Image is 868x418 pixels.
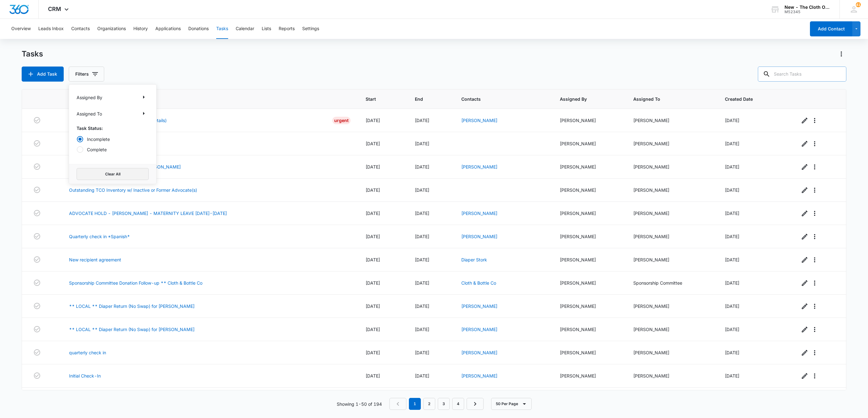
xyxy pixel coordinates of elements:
[725,350,739,355] span: [DATE]
[155,19,181,39] button: Applications
[77,94,102,100] p: Assigned By
[415,141,429,146] span: [DATE]
[461,327,497,332] a: [PERSON_NAME]
[560,140,618,147] div: [PERSON_NAME]
[633,187,710,193] div: [PERSON_NAME]
[188,19,209,39] button: Donations
[415,187,429,193] span: [DATE]
[409,398,421,410] em: 1
[366,118,380,123] span: [DATE]
[389,398,484,410] nav: Pagination
[366,211,380,216] span: [DATE]
[560,96,609,102] span: Assigned By
[633,303,710,309] div: [PERSON_NAME]
[216,19,228,39] button: Tasks
[560,303,618,309] div: [PERSON_NAME]
[461,211,497,216] a: [PERSON_NAME]
[69,210,227,217] a: ADVOCATE HOLD - [PERSON_NAME] - MATERNITY LEAVE [DATE]-[DATE]
[415,350,429,355] span: [DATE]
[415,327,429,332] span: [DATE]
[366,141,380,146] span: [DATE]
[77,125,149,131] p: Task Status:
[560,280,618,286] div: [PERSON_NAME]
[366,257,380,262] span: [DATE]
[236,19,254,39] button: Calendar
[366,234,380,239] span: [DATE]
[461,234,497,239] a: [PERSON_NAME]
[69,280,202,286] a: Sponsorship Committee Donation Follow-up ** Cloth & Bottle Co
[366,96,391,102] span: Start
[633,163,710,170] div: [PERSON_NAME]
[785,5,830,10] div: account name
[461,373,497,378] a: [PERSON_NAME]
[69,326,195,333] a: ** LOCAL ** Diaper Return (No Swap) for [PERSON_NAME]
[366,164,380,169] span: [DATE]
[810,21,852,36] button: Add Contact
[262,19,271,39] button: Lists
[77,136,149,142] label: Incomplete
[725,303,739,309] span: [DATE]
[461,118,497,123] a: [PERSON_NAME]
[415,118,429,123] span: [DATE]
[560,349,618,356] div: [PERSON_NAME]
[69,67,104,82] button: Filters
[633,326,710,333] div: [PERSON_NAME]
[560,256,618,263] div: [PERSON_NAME]
[48,6,61,12] span: CRM
[725,327,739,332] span: [DATE]
[758,67,846,82] input: Search Tasks
[11,19,31,39] button: Overview
[415,303,429,309] span: [DATE]
[725,96,775,102] span: Created Date
[366,350,380,355] span: [DATE]
[560,372,618,379] div: [PERSON_NAME]
[785,10,830,14] div: account id
[461,257,487,262] a: Diaper Stork
[461,164,497,169] a: [PERSON_NAME]
[133,19,148,39] button: History
[725,118,739,123] span: [DATE]
[366,280,380,286] span: [DATE]
[139,109,149,119] button: Show Assigned To filters
[279,19,295,39] button: Reports
[491,398,532,410] button: 50 Per Page
[415,257,429,262] span: [DATE]
[438,398,450,410] a: Page 3
[366,303,380,309] span: [DATE]
[725,234,739,239] span: [DATE]
[725,141,739,146] span: [DATE]
[69,233,130,240] a: Quarterly check in *Spanish*
[139,92,149,102] button: Show Assigned By filters
[415,373,429,378] span: [DATE]
[77,168,149,180] button: Clear All
[836,49,846,59] button: Actions
[560,233,618,240] div: [PERSON_NAME]
[725,257,739,262] span: [DATE]
[633,117,710,124] div: [PERSON_NAME]
[69,96,341,102] span: Task
[461,96,536,102] span: Contacts
[560,210,618,217] div: [PERSON_NAME]
[22,67,64,82] button: Add Task
[415,280,429,286] span: [DATE]
[332,117,351,124] div: Urgent
[633,233,710,240] div: [PERSON_NAME]
[461,303,497,309] a: [PERSON_NAME]
[452,398,464,410] a: Page 4
[461,280,496,286] a: Cloth & Bottle Co
[22,49,43,59] h1: Tasks
[77,146,149,153] label: Complete
[415,164,429,169] span: [DATE]
[366,327,380,332] span: [DATE]
[725,164,739,169] span: [DATE]
[69,372,101,379] a: Initial Check-In
[461,350,497,355] a: [PERSON_NAME]
[725,211,739,216] span: [DATE]
[97,19,126,39] button: Organizations
[856,2,861,7] div: notifications count
[415,234,429,239] span: [DATE]
[725,280,739,286] span: [DATE]
[633,96,701,102] span: Assigned To
[366,187,380,193] span: [DATE]
[633,140,710,147] div: [PERSON_NAME]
